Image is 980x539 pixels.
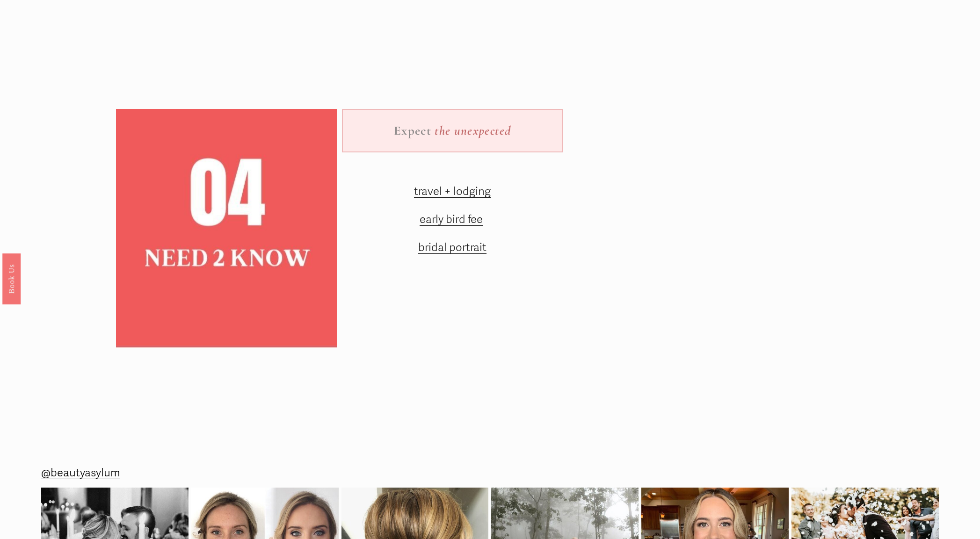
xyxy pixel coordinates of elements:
[435,123,511,138] em: the unexpected
[41,463,120,483] a: @beautyasylum
[418,241,486,254] a: bridal portrait
[420,213,483,226] a: early bird fee
[394,123,431,138] strong: Expect
[414,185,491,198] a: travel + lodging
[2,253,21,304] a: Book Us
